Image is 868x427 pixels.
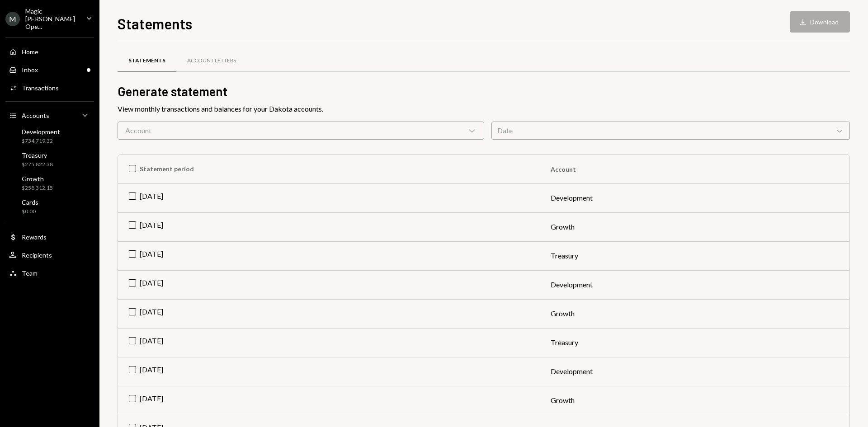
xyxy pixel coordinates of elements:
[540,212,849,241] td: Growth
[5,43,94,60] a: Home
[187,57,236,65] div: Account Letters
[22,137,60,145] div: $734,719.32
[5,196,94,217] a: Cards$0.00
[5,172,94,194] a: Growth$258,312.15
[22,112,49,119] div: Accounts
[540,328,849,357] td: Treasury
[5,265,94,281] a: Team
[540,183,849,212] td: Development
[22,48,38,56] div: Home
[540,270,849,299] td: Development
[118,83,850,100] h2: Generate statement
[22,128,60,136] div: Development
[22,184,53,192] div: $258,312.15
[22,233,47,241] div: Rewards
[5,107,94,123] a: Accounts
[118,103,850,114] div: View monthly transactions and balances for your Dakota accounts.
[22,175,53,183] div: Growth
[118,122,484,140] div: Account
[5,229,94,245] a: Rewards
[25,7,79,30] div: Magic [PERSON_NAME] Ope...
[22,66,38,74] div: Inbox
[540,386,849,415] td: Growth
[5,61,94,78] a: Inbox
[5,12,20,26] div: M
[22,251,52,259] div: Recipients
[540,299,849,328] td: Growth
[540,357,849,386] td: Development
[22,269,38,277] div: Team
[128,57,165,65] div: Statements
[5,80,94,96] a: Transactions
[118,14,192,33] h1: Statements
[22,84,59,92] div: Transactions
[5,149,94,170] a: Treasury$275,822.38
[540,241,849,270] td: Treasury
[118,49,176,72] a: Statements
[22,208,38,216] div: $0.00
[540,155,849,183] th: Account
[5,247,94,263] a: Recipients
[22,198,38,206] div: Cards
[176,49,247,72] a: Account Letters
[22,161,53,169] div: $275,822.38
[22,151,53,159] div: Treasury
[491,122,850,140] div: Date
[5,125,94,147] a: Development$734,719.32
